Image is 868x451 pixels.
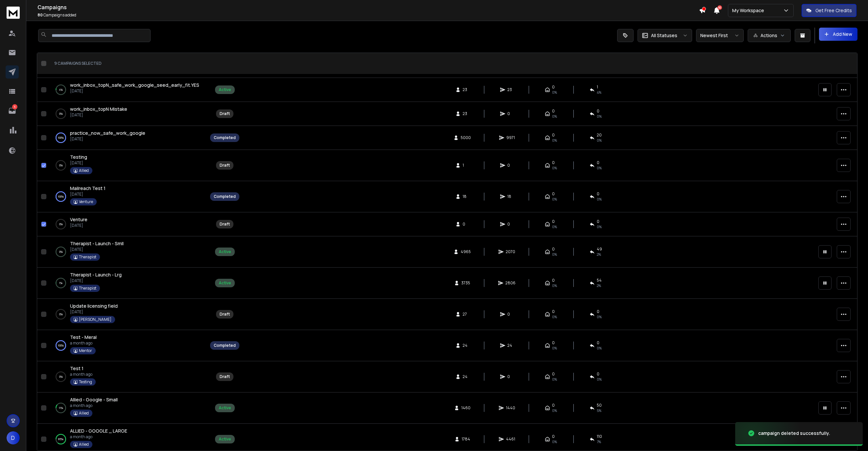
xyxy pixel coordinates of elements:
span: 0 [597,191,599,197]
td: 0%Test 1a month agoTesting [49,361,206,392]
span: 4 % [597,90,601,95]
span: Test 1 [70,365,84,371]
span: 0% [552,283,557,288]
a: Venture [70,216,87,223]
span: work_inbox_topN_safe_work_google_seed_early_fit.YES [70,82,199,88]
span: 0% [597,224,602,229]
p: [DATE] [70,192,106,197]
p: [PERSON_NAME] [79,317,111,322]
a: Therapist - Launch - Smll [70,240,124,247]
span: 4461 [506,437,515,442]
p: Campaigns added [37,12,699,18]
span: 0 % [597,138,602,143]
p: 1 % [59,280,62,286]
span: 0% [552,408,557,413]
span: Therapist - Launch - Lrg [70,272,122,278]
span: 4965 [461,249,471,254]
span: 0% [597,377,602,382]
span: 2 % [597,252,601,257]
span: 0 [552,371,555,377]
a: Allied - Google - Small [70,396,118,403]
p: a month ago [70,372,96,377]
p: Venture [79,199,93,204]
span: 18 [463,194,469,199]
span: 0 [597,309,599,314]
td: 100%Test - Merala month agoMentor [49,330,206,361]
span: 0 % [597,345,602,351]
p: My Workspace [732,7,767,14]
span: 2806 [505,280,516,286]
button: D [7,431,20,444]
span: 49 [597,247,602,252]
button: Add New [819,28,857,41]
span: 0% [597,165,602,171]
span: 0 % [597,197,602,202]
span: 0 [552,191,555,197]
span: 110 [597,434,602,439]
span: 0% [552,165,557,171]
span: 54 [597,278,602,283]
td: 0%Update licensing field[DATE][PERSON_NAME] [49,299,206,330]
span: 0% [552,377,557,382]
p: Allied [79,411,89,416]
p: Therapist [79,286,96,291]
span: 0 [507,222,514,227]
a: Testing [70,154,87,160]
span: 50 [717,5,722,10]
p: 0 % [59,373,63,380]
span: 0% [552,439,557,444]
span: 18 [507,194,514,199]
a: Update licensing field [70,303,118,309]
span: 0 [552,160,555,165]
p: 0 % [59,249,63,255]
span: 23 [507,87,514,92]
button: Actions [748,29,791,42]
span: 0% [552,114,557,119]
span: 3735 [461,280,470,286]
img: logo [7,7,20,19]
span: 7 % [597,439,601,444]
p: a month ago [70,341,97,346]
td: 100%practice_now_safe_work_google[DATE] [49,126,206,150]
a: 5 [6,104,19,117]
p: All Statuses [651,32,677,39]
div: Completed [214,135,236,140]
td: 0%Venture[DATE] [49,212,206,236]
span: 0% [597,314,602,320]
p: [DATE] [70,278,122,283]
span: practice_now_safe_work_google [70,130,145,136]
p: [DATE] [70,247,124,252]
span: 0 [552,278,555,283]
td: 0%Testing[DATE]Allied [49,150,206,181]
a: ALLIED - GOOGLE _ LARGE [70,428,127,434]
span: Testing [70,154,87,160]
span: 5 % [597,408,601,413]
span: 2070 [506,249,515,254]
p: 11 % [59,405,63,411]
span: 23 [463,111,469,116]
span: 0% [552,252,557,257]
span: 0 [552,247,555,252]
a: work_inbox_topN Mistake [70,106,127,112]
p: a month ago [70,434,127,439]
span: 0 [552,108,555,114]
div: Completed [214,343,236,348]
a: Therapist - Launch - Lrg [70,272,122,278]
div: Draft [220,374,230,379]
span: 5000 [461,135,471,140]
span: 0 [552,132,555,138]
a: Test - Meral [70,334,97,341]
p: [DATE] [70,160,92,166]
td: 11%Allied - Google - Smalla month agoAllied [49,392,206,424]
a: work_inbox_topN_safe_work_google_seed_early_fit.YES [70,82,199,88]
a: Test 1 [70,365,84,372]
p: Therapist [79,254,96,260]
td: 4%work_inbox_topN_safe_work_google_seed_early_fit.YES[DATE] [49,78,206,102]
span: 0% [552,197,557,202]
